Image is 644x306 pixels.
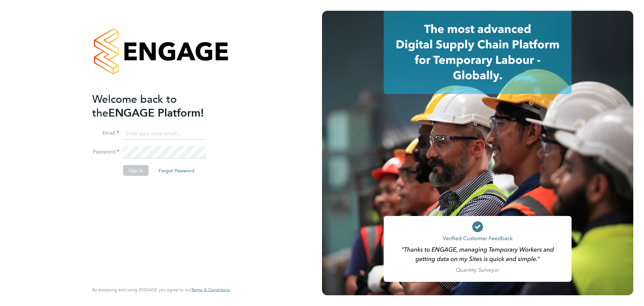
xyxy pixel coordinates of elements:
button: Forgot Password [153,165,200,176]
input: Enter your work email... [123,128,206,140]
button: Sign In [123,165,149,176]
span: By accessing and using ENGAGE you agree to our [92,287,230,293]
label: Email [92,130,119,137]
label: Password [92,148,119,156]
span: Welcome back to the [92,92,177,119]
a: Terms & Conditions [191,287,230,293]
h2: ENGAGE Platform! [92,92,223,120]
